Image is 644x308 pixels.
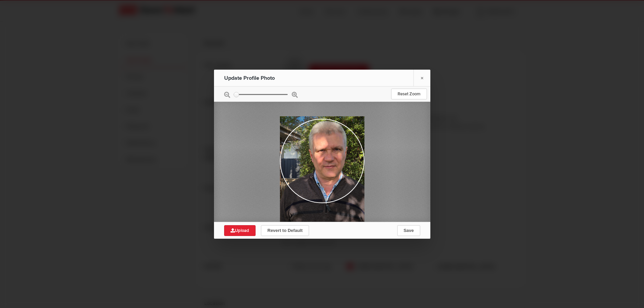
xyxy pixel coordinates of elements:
[403,228,413,233] span: Save
[234,94,288,95] input: zoom
[391,89,427,99] a: Reset Zoom
[224,70,299,87] div: Update Profile Photo
[413,70,430,86] a: ×
[397,225,420,236] button: Save
[267,228,303,233] span: Revert to Default
[224,225,256,236] a: Upload
[261,225,309,236] button: Revert to Default
[231,228,249,233] span: Upload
